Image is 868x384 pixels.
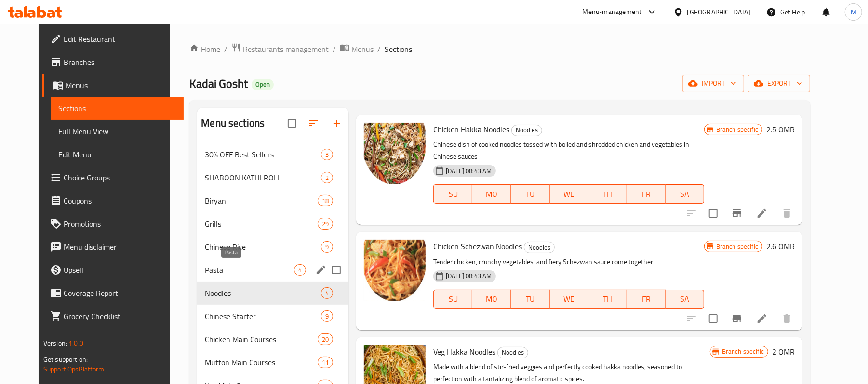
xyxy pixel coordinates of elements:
[512,125,542,136] span: Noodles
[321,287,333,299] div: items
[385,43,412,55] span: Sections
[318,218,333,230] div: items
[433,139,704,163] p: Chinese dish of cooked noodles tossed with boiled and shredded chicken and vegetables in Chinese ...
[433,345,495,359] span: Veg Hakka Noodles
[189,43,220,55] a: Home
[318,195,333,206] div: items
[364,240,426,301] img: Chicken Schezwan Noodles
[42,235,184,258] a: Menu disclaimer
[66,79,176,91] span: Menus
[321,150,333,159] span: 3
[318,196,333,205] span: 18
[197,305,348,328] div: Chinese Starter9
[666,184,704,204] button: SA
[442,166,495,176] span: [DATE] 08:43 AM
[351,43,374,55] span: Menus
[321,289,333,298] span: 4
[68,337,83,349] span: 1.0.0
[756,77,802,90] span: export
[766,240,795,253] h6: 2.6 OMR
[42,27,184,51] a: Edit Restaurant
[302,112,325,135] span: Sort sections
[197,282,348,305] div: Noodles4
[433,184,472,204] button: SU
[205,149,321,160] div: 30% OFF Best Sellers
[42,212,184,235] a: Promotions
[766,123,795,136] h6: 2.5 OMR
[851,7,856,17] span: M
[197,189,348,212] div: Biryani18
[725,307,748,330] button: Branch-specific-item
[333,43,336,55] li: /
[42,74,184,97] a: Menus
[748,75,810,92] button: export
[631,187,662,201] span: FR
[51,143,184,166] a: Edit Menu
[189,43,810,55] nav: breadcrumb
[554,292,585,306] span: WE
[321,310,333,322] div: items
[627,184,666,204] button: FR
[318,333,333,345] div: items
[472,184,511,204] button: MO
[282,113,302,133] span: Select all sections
[669,187,700,201] span: SA
[666,290,704,309] button: SA
[682,75,744,92] button: import
[321,243,333,252] span: 9
[42,166,184,189] a: Choice Groups
[511,125,542,136] div: Noodles
[515,292,546,306] span: TU
[205,357,318,368] span: Mutton Main Courses
[64,195,176,206] span: Coupons
[58,126,176,137] span: Full Menu View
[476,187,507,201] span: MO
[205,333,318,345] span: Chicken Main Courses
[442,271,495,281] span: [DATE] 08:43 AM
[42,189,184,212] a: Coupons
[51,120,184,143] a: Full Menu View
[205,218,318,230] div: Grills
[497,347,528,358] div: Noodles
[524,242,555,253] div: Noodles
[197,166,348,189] div: SHABOON KATHI ROLL2
[318,335,333,344] span: 20
[205,241,321,253] span: Chinese Rice
[43,337,67,349] span: Version:
[550,290,588,309] button: WE
[205,195,318,206] span: Biryani
[321,172,333,183] div: items
[64,218,176,230] span: Promotions
[515,187,546,201] span: TU
[42,51,184,74] a: Branches
[205,310,321,322] span: Chinese Starter
[340,43,374,55] a: Menus
[321,241,333,253] div: items
[772,345,795,358] h6: 2 OMR
[224,43,227,55] li: /
[554,187,585,201] span: WE
[756,313,768,324] a: Edit menu item
[687,7,751,17] div: [GEOGRAPHIC_DATA]
[718,347,768,356] span: Branch specific
[438,187,468,201] span: SU
[433,256,704,268] p: Tender chicken, crunchy vegetables, and fiery Schezwan sauce come together
[712,125,762,134] span: Branch specific
[627,290,666,309] button: FR
[588,184,627,204] button: TH
[438,292,468,306] span: SU
[321,312,333,321] span: 9
[321,173,333,182] span: 2
[42,282,184,305] a: Coverage Report
[669,292,700,306] span: SA
[205,264,294,276] span: Pasta
[205,287,321,299] span: Noodles
[64,172,176,183] span: Choice Groups
[252,80,274,89] span: Open
[64,310,176,322] span: Grocery Checklist
[64,56,176,68] span: Branches
[42,305,184,328] a: Grocery Checklist
[205,172,321,183] span: SHABOON KATHI ROLL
